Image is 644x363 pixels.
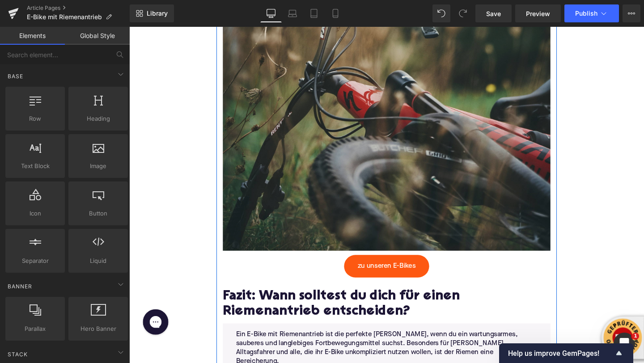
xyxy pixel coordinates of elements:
span: Text Block [8,161,62,171]
span: Save [486,9,501,18]
span: zu unseren E-Bikes [240,247,301,256]
a: Article Pages [27,4,130,12]
span: Icon [8,209,62,218]
button: Undo [432,4,450,22]
span: 1 [632,333,639,340]
button: Redo [454,4,472,22]
span: Help us improve GemPages! [508,349,614,358]
button: More [623,4,640,22]
a: Laptop [282,4,303,22]
a: Global Style [65,27,130,45]
h2: Fazit: Wann solltest du dich für einen Riemenantrieb entscheiden? [98,276,443,308]
a: Desktop [260,4,282,22]
button: Show survey - Help us improve GemPages! [508,348,624,359]
iframe: Intercom live chat [614,333,635,354]
span: Preview [526,9,550,18]
a: Tablet [303,4,325,22]
span: Button [71,209,125,218]
iframe: Gorgias live chat messenger [10,294,46,327]
span: Row [8,114,62,123]
span: Library [147,9,168,17]
span: Liquid [71,256,125,266]
a: zu unseren E-Bikes [226,240,315,263]
span: Base [7,72,24,80]
span: Hero Banner [71,324,125,333]
button: Publish [564,4,619,22]
span: Stack [7,350,29,359]
p: Ein E-Bike mit Riemenantrieb ist die perfekte [PERSON_NAME], wenn du ein wartungsarmes, sauberes ... [112,319,429,356]
a: Mobile [325,4,346,22]
a: New Library [130,4,174,22]
span: E-Bike mit Riemenantrieb [27,13,102,21]
span: Image [71,161,125,171]
span: Parallax [8,324,62,333]
a: Preview [515,4,561,22]
span: Heading [71,114,125,123]
span: Banner [7,282,33,291]
span: Separator [8,256,62,266]
span: Publish [575,10,597,17]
